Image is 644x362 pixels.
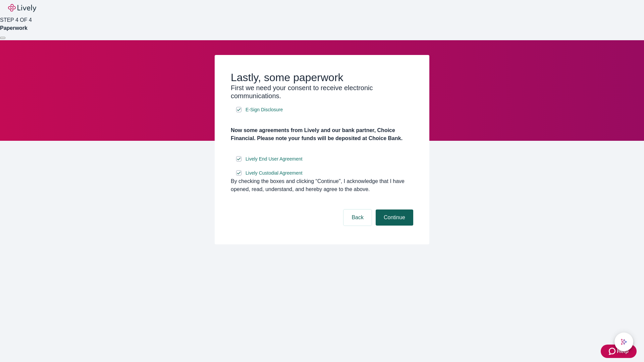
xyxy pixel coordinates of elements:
[343,209,372,226] button: Back
[231,84,413,100] h3: First we need your consent to receive electronic communications.
[621,339,627,345] svg: Lively AI Assistant
[244,155,304,163] a: e-sign disclosure document
[617,347,629,355] span: Help
[231,177,413,193] div: By checking the boxes and clicking “Continue", I acknowledge that I have opened, read, understand...
[246,106,283,113] span: E-Sign Disclosure
[614,333,633,351] button: chat
[244,106,284,114] a: e-sign disclosure document
[8,4,36,12] img: Lively
[231,126,413,142] h4: Now some agreements from Lively and our bank partner, Choice Financial. Please note your funds wi...
[231,71,413,84] h2: Lastly, some paperwork
[376,209,413,226] button: Continue
[609,347,617,355] svg: Zendesk support icon
[246,156,303,163] span: Lively End User Agreement
[246,170,303,177] span: Lively Custodial Agreement
[244,169,304,177] a: e-sign disclosure document
[601,345,637,358] button: Zendesk support iconHelp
